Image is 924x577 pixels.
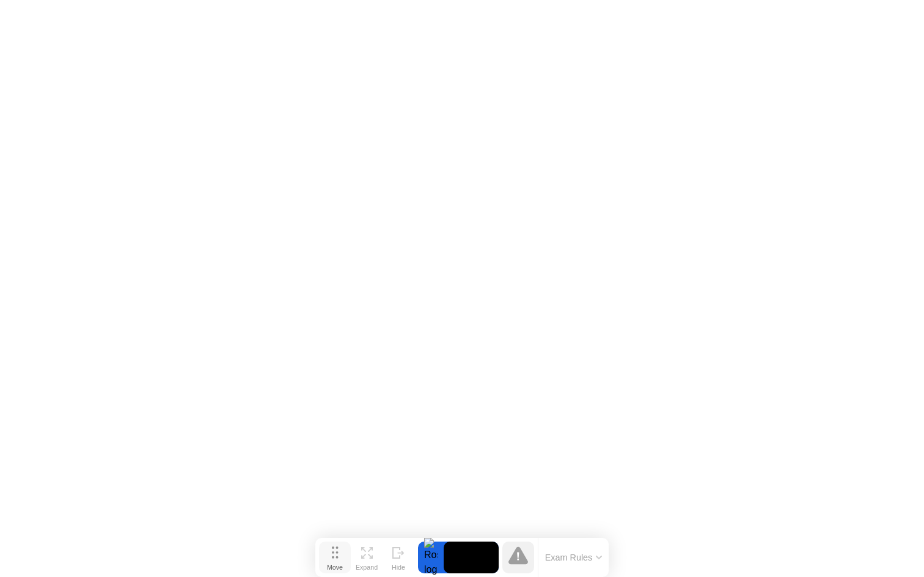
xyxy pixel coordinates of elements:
[392,564,405,571] div: Hide
[356,564,378,571] div: Expand
[319,542,351,573] button: Move
[541,552,606,563] button: Exam Rules
[383,542,414,573] button: Hide
[351,542,383,573] button: Expand
[327,564,343,571] div: Move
